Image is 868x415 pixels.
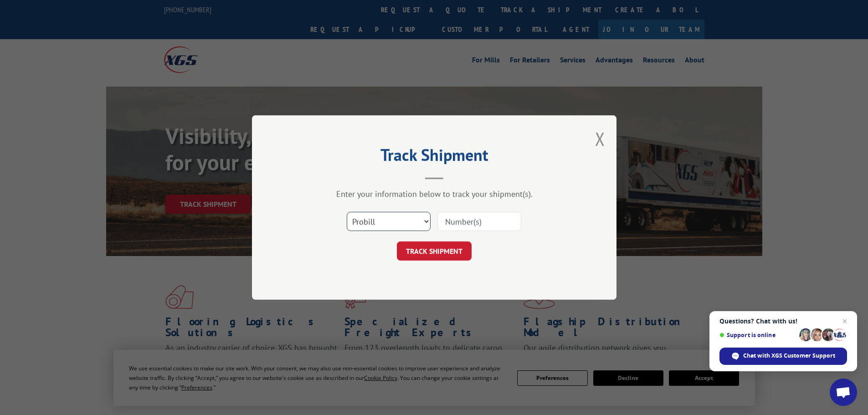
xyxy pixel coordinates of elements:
[437,212,521,231] input: Number(s)
[298,149,571,166] h2: Track Shipment
[595,127,605,151] button: Close modal
[743,352,835,360] span: Chat with XGS Customer Support
[719,318,847,325] span: Questions? Chat with us!
[719,348,847,365] div: Chat with XGS Customer Support
[719,332,796,338] span: Support is online
[397,241,472,261] button: TRACK SHIPMENT
[298,189,571,199] div: Enter your information below to track your shipment(s).
[830,379,857,406] div: Open chat
[839,316,850,327] span: Close chat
